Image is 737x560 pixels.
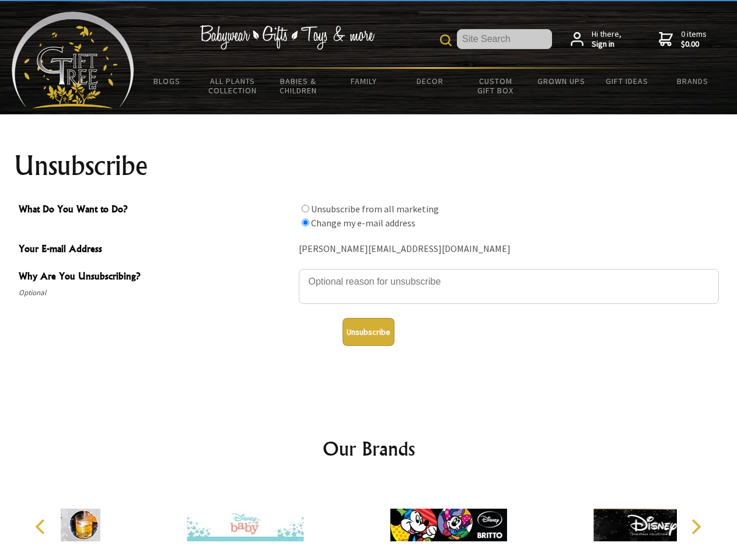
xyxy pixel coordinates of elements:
[200,69,266,103] a: All Plants Collection
[463,69,529,103] a: Custom Gift Box
[19,286,293,300] span: Optional
[19,269,293,286] span: Why Are You Unsubscribing?
[266,69,331,103] a: Babies & Children
[457,29,552,49] input: Site Search
[302,219,309,226] input: What Do You Want to Do?
[440,34,452,46] img: product search
[19,202,293,219] span: What Do You Want to Do?
[331,69,397,93] a: Family
[311,203,439,215] label: Unsubscribe from all marketing
[14,152,724,180] h1: Unsubscribe
[683,514,708,540] button: Next
[343,318,394,346] button: Unsubscribe
[311,217,415,229] label: Change my e-mail address
[12,12,134,108] img: Babyware - Gifts - Toys and more...
[681,29,707,50] span: 0 items
[23,435,714,463] h2: Our Brands
[299,269,719,304] textarea: Why Are You Unsubscribing?
[594,69,660,93] a: Gift Ideas
[29,514,55,540] button: Previous
[681,39,707,50] strong: $0.00
[528,69,594,93] a: Grown Ups
[200,25,375,50] img: Babywear - Gifts - Toys & more
[659,29,707,50] a: 0 items$0.00
[592,39,621,50] strong: Sign in
[299,240,719,258] div: [PERSON_NAME][EMAIL_ADDRESS][DOMAIN_NAME]
[397,69,463,93] a: Decor
[592,29,621,50] span: Hi there,
[134,69,200,93] a: BLOGS
[660,69,726,93] a: Brands
[19,242,293,258] span: Your E-mail Address
[302,205,309,212] input: What Do You Want to Do?
[571,29,621,50] a: Hi there,Sign in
